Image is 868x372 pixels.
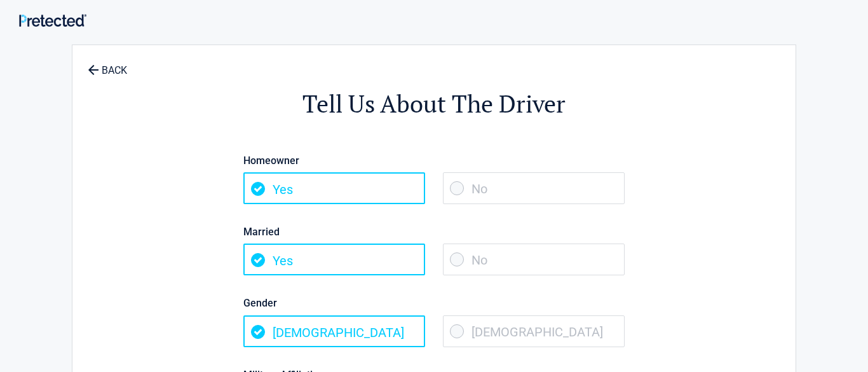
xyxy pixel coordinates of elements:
a: BACK [85,53,130,76]
span: [DEMOGRAPHIC_DATA] [443,315,625,347]
span: Yes [243,172,425,204]
label: Homeowner [243,152,625,169]
span: No [443,172,625,204]
img: Main Logo [19,14,86,26]
h2: Tell Us About The Driver [142,88,726,120]
span: [DEMOGRAPHIC_DATA] [243,315,425,347]
label: Gender [243,294,625,312]
span: Yes [243,244,425,275]
span: No [443,244,625,275]
label: Married [243,223,625,240]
